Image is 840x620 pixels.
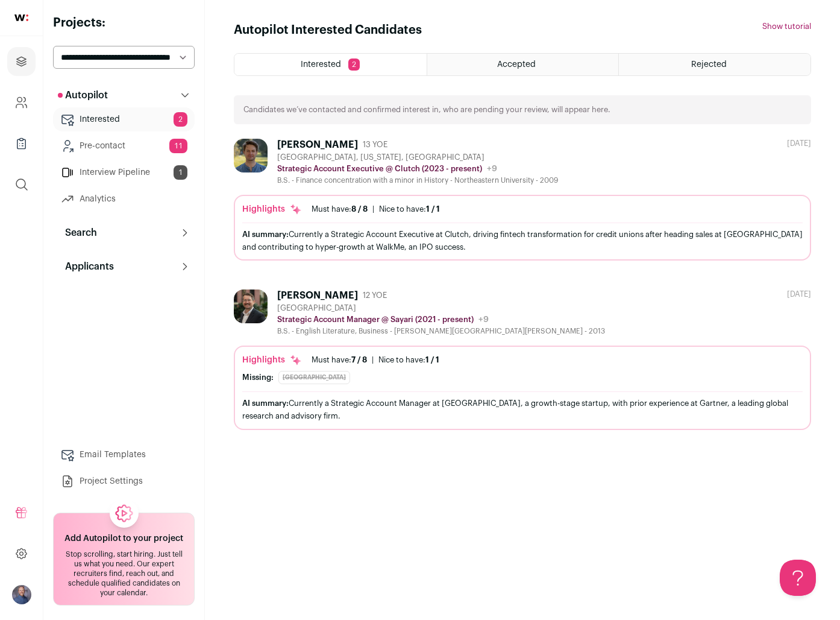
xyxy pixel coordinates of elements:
[53,187,195,211] a: Analytics
[619,54,810,75] a: Rejected
[242,397,803,422] div: Currently a Strategic Account Manager at [GEOGRAPHIC_DATA], a growth-stage startup, with prior ex...
[497,60,536,69] span: Accepted
[53,513,195,606] a: Add Autopilot to your project Stop scrolling, start hiring. Just tell us what you need. Our exper...
[478,315,489,324] span: +9
[12,585,31,604] img: 17073242-medium_jpg
[14,14,28,21] img: wellfound-shorthand-0d5821cbd27db2630d0214b213865d53afaa358527fdda9d0ea32b1df1b89c2c.svg
[787,289,811,299] div: [DATE]
[425,356,439,364] span: 1 / 1
[277,326,605,336] div: B.S. - English Literature, Business - [PERSON_NAME][GEOGRAPHIC_DATA][PERSON_NAME] - 2013
[53,443,195,467] a: Email Templates
[243,105,610,115] p: Candidates we’ve contacted and confirmed interest in, who are pending your review, will appear here.
[53,255,195,279] button: Applicants
[7,88,36,117] a: Company and ATS Settings
[64,533,183,545] h2: Add Autopilot to your project
[242,203,302,215] div: Highlights
[234,139,268,172] img: b80af82e4a9ac0df4f0535cbe6e8060e9871ff6b3d2c1c69ff2598d36f330659.jpg
[691,60,727,69] span: Rejected
[242,228,803,253] div: Currently a Strategic Account Executive at Clutch, driving fintech transformation for credit unio...
[426,205,440,213] span: 1 / 1
[487,165,497,173] span: +9
[379,204,440,214] div: Nice to have:
[312,355,439,365] ul: |
[780,560,816,596] iframe: Help Scout Beacon - Open
[234,289,268,323] img: 89e8507d9b0e1a213c425048fde6f749fc1f42eff96b4d6dc9a6a69955284730.jpg
[53,221,195,245] button: Search
[61,549,187,598] div: Stop scrolling, start hiring. Just tell us what you need. Our expert recruiters find, reach out, ...
[277,289,358,302] div: [PERSON_NAME]
[53,83,195,107] button: Autopilot
[53,14,195,31] h2: Projects:
[312,204,368,214] div: Must have:
[234,22,422,39] h1: Autopilot Interested Candidates
[277,315,474,324] p: Strategic Account Manager @ Sayari (2021 - present)
[58,259,114,274] p: Applicants
[351,205,368,213] span: 8 / 8
[351,356,367,364] span: 7 / 8
[312,355,367,365] div: Must have:
[378,355,439,365] div: Nice to have:
[12,585,31,604] button: Open dropdown
[169,139,187,153] span: 11
[277,153,558,162] div: [GEOGRAPHIC_DATA], [US_STATE], [GEOGRAPHIC_DATA]
[53,107,195,131] a: Interested2
[174,165,187,180] span: 1
[787,139,811,148] div: [DATE]
[312,204,440,214] ul: |
[234,139,811,261] a: [PERSON_NAME] 13 YOE [GEOGRAPHIC_DATA], [US_STATE], [GEOGRAPHIC_DATA] Strategic Account Executive...
[242,373,274,382] div: Missing:
[174,112,187,127] span: 2
[53,160,195,185] a: Interview Pipeline1
[234,289,811,429] a: [PERSON_NAME] 12 YOE [GEOGRAPHIC_DATA] Strategic Account Manager @ Sayari (2021 - present) +9 B.S...
[278,371,350,384] div: [GEOGRAPHIC_DATA]
[348,59,360,71] span: 2
[363,140,387,150] span: 13 YOE
[277,164,482,174] p: Strategic Account Executive @ Clutch (2023 - present)
[242,230,289,238] span: AI summary:
[7,47,36,76] a: Projects
[277,176,558,185] div: B.S. - Finance concentration with a minor in History - Northeastern University - 2009
[427,54,619,75] a: Accepted
[58,226,97,240] p: Search
[58,88,108,103] p: Autopilot
[762,22,811,31] button: Show tutorial
[53,134,195,158] a: Pre-contact11
[301,60,341,69] span: Interested
[363,291,387,300] span: 12 YOE
[242,399,289,407] span: AI summary:
[7,129,36,158] a: Company Lists
[277,303,605,313] div: [GEOGRAPHIC_DATA]
[277,139,358,151] div: [PERSON_NAME]
[242,354,302,366] div: Highlights
[53,469,195,493] a: Project Settings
